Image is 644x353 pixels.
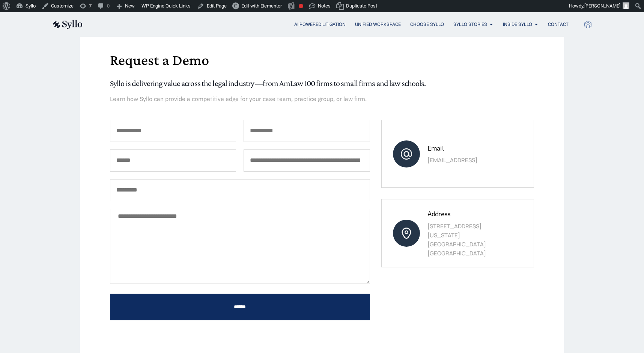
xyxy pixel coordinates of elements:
p: [EMAIL_ADDRESS] [427,156,510,165]
h5: Syllo is delivering value across the legal industry —from AmLaw 100 firms to small firms and law ... [110,78,534,88]
a: AI Powered Litigation [294,21,346,28]
p: Learn how Syllo can provide a competitive edge for your case team, practice group, or law firm. [110,94,534,103]
h1: Request a Demo [110,53,534,68]
a: Syllo Stories [453,21,487,28]
a: Choose Syllo [410,21,444,28]
div: Menu Toggle [98,21,569,28]
span: Email [427,144,444,152]
img: syllo [52,20,83,29]
a: Contact [548,21,569,28]
span: Address [427,210,451,218]
span: Edit with Elementor [241,3,282,9]
a: Inside Syllo [503,21,532,28]
span: [PERSON_NAME] [584,3,620,9]
p: [STREET_ADDRESS] [US_STATE][GEOGRAPHIC_DATA] [GEOGRAPHIC_DATA] [427,222,510,258]
a: Unified Workspace [355,21,401,28]
div: Focus keyphrase not set [299,4,303,8]
nav: Menu [98,21,569,28]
